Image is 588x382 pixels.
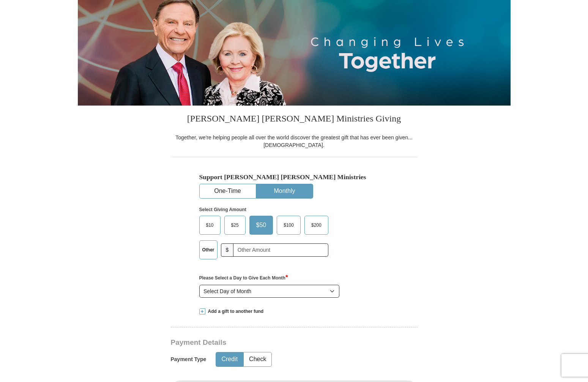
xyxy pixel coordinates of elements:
[200,241,217,259] label: Other
[171,356,207,363] h5: Payment Type
[199,275,288,281] strong: Please Select a Day to Give Each Month
[202,219,218,231] span: $10
[257,184,313,198] button: Monthly
[199,173,389,181] h5: Support [PERSON_NAME] [PERSON_NAME] Ministries
[307,219,325,231] span: $200
[252,219,270,231] span: $50
[233,243,328,257] input: Other Amount
[216,352,243,366] button: Credit
[171,338,364,347] h3: Payment Details
[200,184,256,198] button: One-Time
[199,207,246,212] strong: Select Giving Amount
[244,352,271,366] button: Check
[205,308,264,315] span: Add a gift to another fund
[171,106,418,134] h3: [PERSON_NAME] [PERSON_NAME] Ministries Giving
[171,134,418,149] div: Together, we're helping people all over the world discover the greatest gift that has ever been g...
[227,219,243,231] span: $25
[280,219,298,231] span: $100
[221,243,234,257] span: $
